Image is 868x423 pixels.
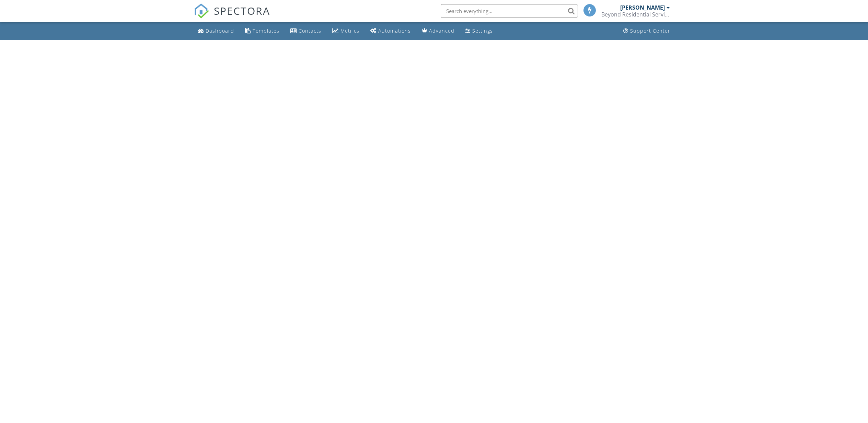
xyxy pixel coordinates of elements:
[441,4,578,18] input: Search everything...
[206,27,234,34] div: Dashboard
[242,25,282,37] a: Templates
[378,27,411,34] div: Automations
[368,25,414,37] a: Automations (Basic)
[419,25,457,37] a: Advanced
[195,25,237,37] a: Dashboard
[340,27,359,34] div: Metrics
[329,25,362,37] a: Metrics
[194,3,209,19] img: The Best Home Inspection Software - Spectora
[214,3,270,18] span: SPECTORA
[630,27,670,34] div: Support Center
[299,27,321,34] div: Contacts
[288,25,324,37] a: Contacts
[194,9,270,24] a: SPECTORA
[472,27,493,34] div: Settings
[620,4,665,11] div: [PERSON_NAME]
[429,27,454,34] div: Advanced
[253,27,279,34] div: Templates
[463,25,496,37] a: Settings
[621,25,673,37] a: Support Center
[601,11,670,18] div: Beyond Residential Services, LLC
